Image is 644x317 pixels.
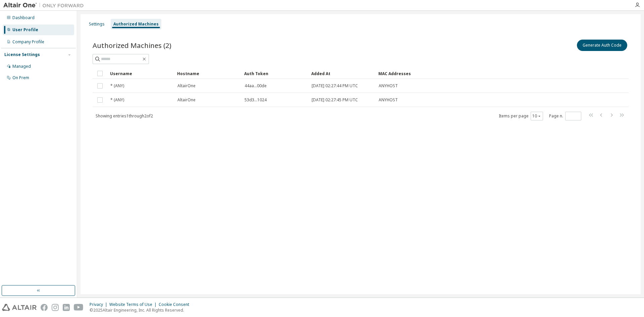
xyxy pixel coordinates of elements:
span: Authorized Machines (2) [93,41,171,50]
span: 53d3...1024 [245,97,267,103]
div: Authorized Machines [113,21,159,27]
div: License Settings [4,52,40,57]
div: Managed [12,64,31,69]
div: Auth Token [244,68,306,79]
img: Altair One [3,2,87,9]
img: youtube.svg [74,304,84,311]
button: 10 [532,113,541,119]
div: On Prem [12,75,29,81]
img: linkedin.svg [63,304,70,311]
span: * (ANY) [110,97,124,103]
span: ANYHOST [379,97,398,103]
div: Company Profile [12,39,44,45]
span: * (ANY) [110,83,124,89]
button: Generate Auth Code [577,40,627,51]
div: MAC Addresses [378,68,558,79]
div: Added At [311,68,373,79]
span: Items per page [499,112,543,120]
div: Website Terms of Use [109,302,159,307]
div: Dashboard [12,15,35,20]
p: © 2025 Altair Engineering, Inc. All Rights Reserved. [90,307,193,313]
span: Showing entries 1 through 2 of 2 [96,113,153,119]
div: User Profile [12,27,38,33]
img: altair_logo.svg [2,304,37,311]
span: [DATE] 02:27:44 PM UTC [312,83,358,89]
span: AltairOne [177,97,196,103]
span: ANYHOST [379,83,398,89]
div: Username [110,68,172,79]
div: Settings [89,21,105,27]
img: facebook.svg [41,304,48,311]
img: instagram.svg [52,304,59,311]
div: Cookie Consent [159,302,193,307]
span: [DATE] 02:27:45 PM UTC [312,97,358,103]
span: AltairOne [177,83,196,89]
div: Privacy [90,302,109,307]
div: Hostname [177,68,239,79]
span: 44aa...00de [245,83,267,89]
span: Page n. [549,112,581,120]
